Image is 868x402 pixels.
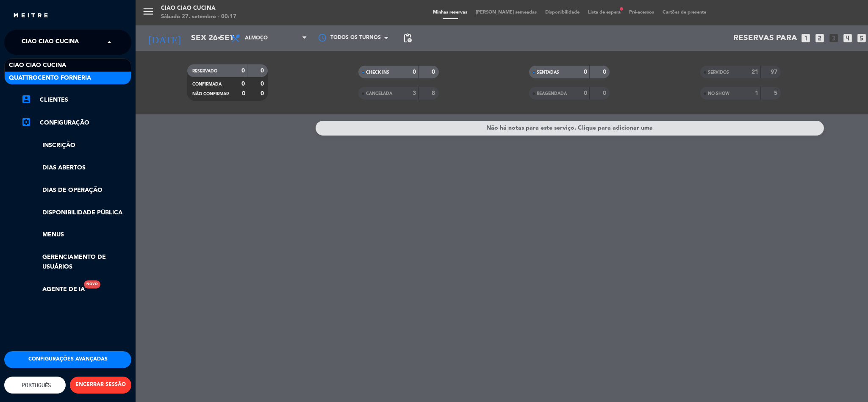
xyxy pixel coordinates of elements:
a: account_boxClientes [21,95,131,105]
a: Menus [21,230,131,240]
a: Configuração [21,118,131,128]
span: Português [19,382,51,388]
a: Inscrição [21,141,131,150]
a: Dias de Operação [21,186,131,195]
img: MEITRE [13,13,49,19]
button: ENCERRAR SESSÃO [70,377,131,394]
span: Ciao Ciao Cucina [22,33,79,51]
a: Gerenciamento de usuários [21,252,131,272]
button: Configurações avançadas [4,351,131,368]
span: Ciao Ciao Cucina [9,61,66,70]
i: account_box [21,94,31,104]
i: settings_applications [21,117,31,127]
div: Novo [84,280,100,288]
a: Dias abertos [21,163,131,173]
a: Disponibilidade pública [21,208,131,218]
a: Agente de IANovo [21,285,85,294]
span: Quattrocento Forneria [9,73,91,83]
